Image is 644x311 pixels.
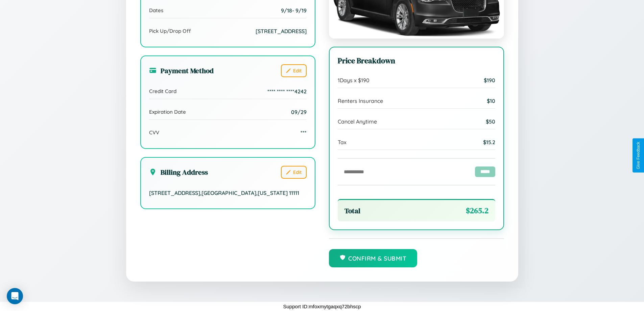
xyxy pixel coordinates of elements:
[149,7,163,14] span: Dates
[281,7,307,14] span: 9 / 18 - 9 / 19
[149,28,191,34] span: Pick Up/Drop Off
[329,249,418,267] button: Confirm & Submit
[291,109,307,115] span: 09/29
[7,288,23,304] div: Open Intercom Messenger
[344,206,360,216] span: Total
[149,88,176,94] span: Credit Card
[149,66,214,75] h3: Payment Method
[149,109,186,115] span: Expiration Date
[149,129,159,136] span: CVV
[338,55,495,66] h3: Price Breakdown
[338,97,383,104] span: Renters Insurance
[487,97,495,104] span: $ 10
[149,167,208,177] h3: Billing Address
[484,77,495,84] span: $ 190
[281,64,307,77] button: Edit
[636,142,641,169] div: Give Feedback
[281,166,307,179] button: Edit
[466,205,488,216] span: $ 265.2
[338,77,369,84] span: 1 Days x $ 190
[338,139,347,146] span: Tax
[149,190,299,196] span: [STREET_ADDRESS] , [GEOGRAPHIC_DATA] , [US_STATE] 11111
[256,28,307,35] span: [STREET_ADDRESS]
[483,139,495,146] span: $ 15.2
[283,302,361,311] p: Support ID: mfoxmytgaqxq72bhscp
[338,118,377,125] span: Cancel Anytime
[486,118,495,125] span: $ 50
